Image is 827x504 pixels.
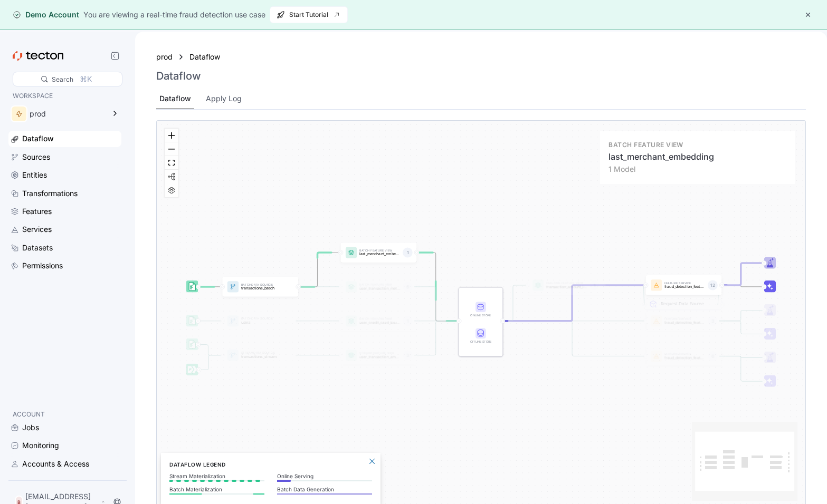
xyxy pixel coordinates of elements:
[609,150,786,164] div: last_merchant_embedding
[156,51,173,63] a: prod
[165,129,178,142] button: zoom in
[222,277,298,297] a: BatchData Sourcetransactions_batch
[340,277,416,297] a: Batch Feature Viewuser_transaction_metrics6
[590,280,600,290] div: 1
[646,346,722,366] a: Feature Servicefraud_detection_feature_service6
[653,279,731,290] div: Request Data Source
[169,460,372,469] h6: Dataflow Legend
[241,318,282,321] p: Batch Data Source
[8,240,121,256] a: Datasets
[270,6,348,23] button: Start Tutorial
[340,243,416,263] a: Batch Feature Viewlast_merchant_embedding1
[13,9,79,20] div: Demo Account
[403,248,413,258] div: 1
[414,253,458,321] g: Edge from featureView:last_merchant_embedding to STORE
[222,345,298,365] div: StreamData Sourcetransactions_stream
[22,260,63,272] div: Permissions
[241,321,282,325] p: users
[718,285,719,305] g: Edge from featureService:fraud_detection_feature_service:v2 to REQ_featureService:fraud_detection...
[156,70,201,82] h3: Dataflow
[403,282,413,292] div: 6
[222,311,298,331] a: BatchData Sourceusers
[206,93,242,104] div: Apply Log
[719,356,763,358] g: Edge from featureService:fraud_detection_feature_service to Trainer_featureService:fraud_detectio...
[546,282,587,285] p: Realtime Feature View
[414,321,458,355] g: Edge from featureView:user_transaction_amount_totals to STORE
[196,345,221,355] g: Edge from dataSource:transactions_stream_batch_source to dataSource:transactions_stream
[22,151,50,163] div: Sources
[366,455,378,468] button: Close Legend Panel
[8,167,121,183] a: Entities
[165,156,178,170] button: fit view
[661,301,717,349] div: Request Data Source
[708,351,718,361] div: 6
[468,302,493,318] div: Online Store
[359,352,400,355] p: Stream Feature View
[359,318,400,321] p: Batch Feature View
[403,316,413,326] div: 1
[646,311,722,331] a: Feature Servicefraud_detection_feature_service_streaming3
[165,129,178,197] div: React Flow controls
[359,355,400,359] p: user_transaction_amount_totals
[8,203,121,219] a: Features
[8,221,121,237] a: Services
[340,345,416,365] div: Stream Feature Viewuser_transaction_amount_totals3
[241,284,282,286] p: Batch Data Source
[340,311,416,331] a: Batch Feature Viewuser_credit_card_issuer1
[159,93,191,104] div: Dataflow
[359,286,400,290] p: user_transaction_metrics
[664,353,705,355] p: Feature Service
[403,351,413,361] div: 3
[500,321,644,356] g: Edge from STORE to featureService:fraud_detection_feature_service
[646,275,722,295] div: Feature Servicefraud_detection_feature_service:v212
[22,224,52,235] div: Services
[165,142,178,156] button: zoom out
[277,7,341,23] span: Start Tutorial
[643,285,644,305] g: Edge from REQ_featureService:fraud_detection_feature_service:v2 to featureService:fraud_detection...
[359,321,400,325] p: user_credit_card_issuer
[8,131,121,147] a: Dataflow
[609,140,786,150] p: Batch Feature View
[169,473,264,479] p: Stream Materialization
[196,355,221,370] g: Edge from dataSource:transactions_stream_stream_source to dataSource:transactions_stream
[22,188,78,199] div: Transformations
[241,286,282,290] p: transactions_batch
[22,169,47,181] div: Entities
[83,9,265,21] div: You are viewing a real-time fraud detection use case
[241,355,282,359] p: transactions_stream
[22,422,39,433] div: Jobs
[719,263,763,285] g: Edge from featureService:fraud_detection_feature_service:v2 to Trainer_featureService:fraud_detec...
[719,356,763,382] g: Edge from featureService:fraud_detection_feature_service to Inference_featureService:fraud_detect...
[296,253,339,287] g: Edge from dataSource:transactions_batch to featureView:last_merchant_embedding
[13,91,117,101] p: WORKSPACE
[241,352,282,355] p: Stream Data Source
[8,456,121,472] a: Accounts & Access
[468,340,493,344] div: Offline Store
[527,275,603,295] a: Realtime Feature Viewtransaction_amount_is_higher_than_average1
[8,149,121,165] a: Sources
[22,206,52,217] div: Features
[13,409,117,420] p: ACCOUNT
[22,440,59,451] div: Monitoring
[22,458,89,470] div: Accounts & Access
[8,258,121,274] a: Permissions
[546,285,587,289] p: transaction_amount_is_higher_than_average
[500,285,644,321] g: Edge from STORE to featureService:fraud_detection_feature_service:v2
[189,51,226,63] a: Dataflow
[8,420,121,435] a: Jobs
[609,163,786,175] div: 1 Model
[719,285,763,287] g: Edge from featureService:fraud_detection_feature_service:v2 to Inference_featureService:fraud_det...
[8,438,121,453] a: Monitoring
[359,249,400,252] p: Batch Feature View
[169,486,264,492] p: Batch Materialization
[359,252,400,256] p: last_merchant_embedding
